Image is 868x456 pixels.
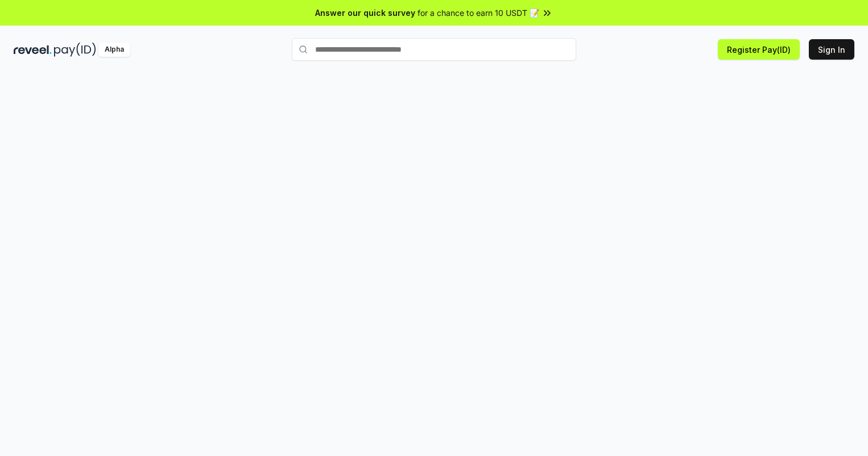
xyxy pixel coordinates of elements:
[315,7,415,19] span: Answer our quick survey
[14,43,52,57] img: reveel_dark
[418,7,539,19] span: for a chance to earn 10 USDT 📝
[98,43,130,57] div: Alpha
[718,39,800,60] button: Register Pay(ID)
[809,39,854,60] button: Sign In
[54,43,96,57] img: pay_id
